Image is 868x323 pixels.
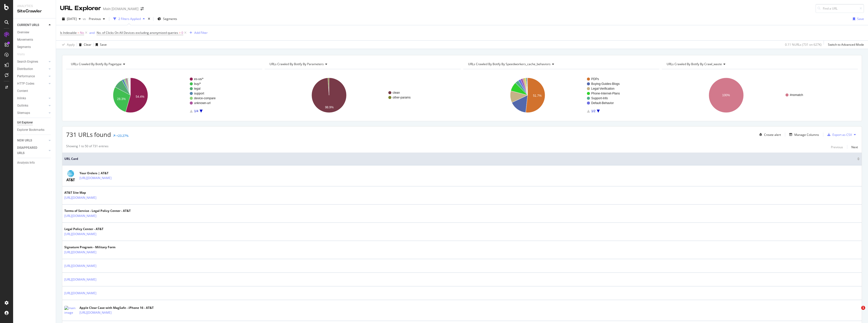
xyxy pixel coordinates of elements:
[17,103,28,108] div: Outlinks
[17,138,47,143] a: NEW URLS
[194,96,216,100] text: device-compare
[87,17,101,21] span: Previous
[857,17,864,21] div: Save
[591,96,608,100] text: Support-Info
[64,209,131,213] div: Terms of Service - Legal Policy Center - AT&T
[87,15,107,23] button: Previous
[194,87,200,90] text: legal
[467,60,655,68] h4: URLs Crawled By Botify By speedworkers_cache_behaviors
[393,96,411,99] text: other-params
[141,7,144,11] div: arrow-right-arrow-left
[17,52,30,57] a: Visits
[147,16,151,21] div: times
[17,110,30,116] div: Sitemaps
[463,73,659,117] svg: A chart.
[816,4,864,13] input: Find a URL
[785,42,822,47] div: 0.11 % URLs ( 731 on 627K )
[64,227,118,231] div: Legal Policy Center - AT&T
[17,127,44,133] div: Explorer Bookmarks
[851,306,863,318] iframe: Intercom live chat
[591,101,614,105] text: Default-Behavior
[64,263,96,268] a: [URL][DOMAIN_NAME]
[265,73,461,117] div: A chart.
[83,17,87,21] span: vs
[17,160,35,165] div: Analysis Info
[17,127,52,133] a: Explorer Bookmarks
[194,82,201,86] text: buy/*
[17,30,29,35] div: Overview
[591,92,620,95] text: Phone-Internet-Plans
[118,17,141,21] div: 2 Filters Applied
[60,31,77,35] span: Is Indexable
[17,37,52,42] a: Movements
[71,62,122,66] span: URLs Crawled By Botify By pagetype
[187,30,208,36] button: Add Filter
[662,73,858,117] svg: A chart.
[17,103,47,108] a: Outlinks
[70,60,258,68] h4: URLs Crawled By Botify By pagetype
[393,91,400,94] text: clean
[722,93,730,97] text: 100%
[825,131,852,139] button: Export as CSV
[790,93,803,97] text: #nomatch
[828,42,864,47] div: Switch to Advanced Mode
[666,60,853,68] h4: URLs Crawled By Botify By crawl_waste
[17,138,32,143] div: NEW URLS
[94,41,107,49] button: Save
[17,120,33,125] div: Url Explorer
[117,97,126,101] text: 28.3%
[116,134,128,138] div: +23.27%
[17,88,28,94] div: Content
[17,96,26,101] div: Inlinks
[17,30,52,35] a: Overview
[111,15,147,23] button: 2 Filters Applied
[79,176,112,181] a: [URL][DOMAIN_NAME]
[17,160,52,165] a: Analysis Info
[66,73,262,117] svg: A chart.
[17,145,43,156] div: DISAPPEARED URLS
[17,4,52,8] div: Analytics
[194,109,198,113] text: 1/4
[67,42,75,47] div: Apply
[64,213,96,218] a: [URL][DOMAIN_NAME]
[17,44,52,50] a: Segments
[831,145,843,149] div: Previous
[861,306,865,310] span: 1
[667,62,722,66] span: URLs Crawled By Botify By crawl_waste
[60,15,83,23] button: [DATE]
[757,131,781,139] button: Create alert
[64,169,77,182] img: main image
[84,42,91,47] div: Clear
[79,171,133,176] div: Your Orders | AT&T
[831,144,843,150] button: Previous
[591,82,620,86] text: Buying-Guides-Blogs
[17,96,47,101] a: Inlinks
[64,291,96,296] a: [URL][DOMAIN_NAME]
[764,133,781,137] div: Create alert
[194,31,208,35] div: Add Filter
[468,62,551,66] span: URLs Crawled By Botify By speedworkers_cache_behaviors
[64,195,96,200] a: [URL][DOMAIN_NAME]
[181,29,183,36] span: 0
[325,106,334,109] text: 98.9%
[60,4,101,13] div: URL Explorer
[80,29,84,36] span: No
[163,17,177,21] span: Segments
[155,15,179,23] button: Segments
[787,132,819,138] button: Manage Columns
[17,59,47,64] a: Search Engines
[64,250,96,255] a: [URL][DOMAIN_NAME]
[17,120,52,125] a: Url Explorer
[591,77,599,81] text: PDPs
[17,110,47,116] a: Sitemaps
[67,17,77,21] span: 2025 Aug. 24th
[179,31,181,35] span: >
[66,130,111,139] span: 731 URLs found
[17,52,25,57] div: Visits
[17,74,35,79] div: Performance
[17,81,34,86] div: HTTP Codes
[826,41,864,49] button: Switch to Advanced Mode
[89,30,95,35] button: and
